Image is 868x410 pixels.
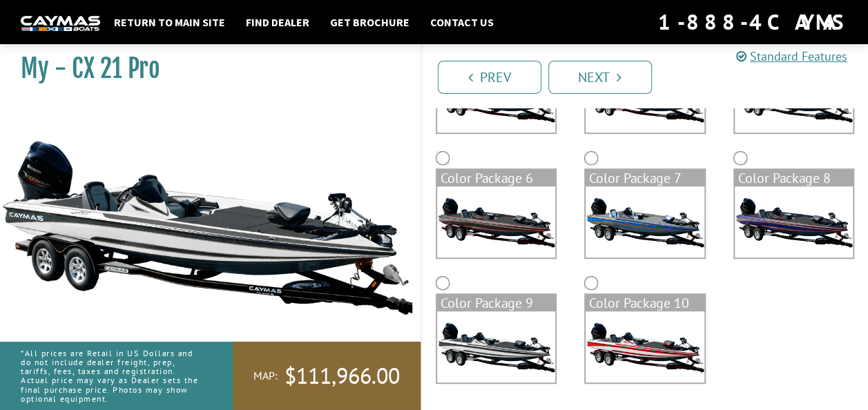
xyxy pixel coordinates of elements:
h1: My - CX 21 Pro [21,53,386,84]
img: color_package_290.png [437,311,556,382]
a: Return to main site [107,13,232,31]
a: Prev [438,61,541,94]
a: Get Brochure [323,13,416,31]
a: Find Dealer [239,13,316,31]
div: Color Package 7 [586,170,704,186]
span: MAP: [253,369,278,383]
img: color_package_291.png [586,311,704,382]
a: Next [548,61,652,94]
p: *All prices are Retail in US Dollars and do not include dealer freight, prep, tariffs, fees, taxe... [21,342,202,410]
img: white-logo-c9c8dbefe5ff5ceceb0f0178aa75bf4bb51f6bca0971e226c86eb53dfe498488.png [21,16,100,30]
div: Color Package 6 [437,170,556,186]
div: Color Package 10 [586,295,704,311]
img: color_package_288.png [586,186,704,257]
div: 1-888-4CAYMAS [658,7,847,37]
img: color_package_289.png [735,186,853,257]
a: Standard Features [736,48,847,64]
img: color_package_287.png [437,186,556,257]
div: Color Package 9 [437,295,556,311]
div: Color Package 8 [735,170,853,186]
a: MAP:$111,966.00 [233,342,421,410]
span: $111,966.00 [284,362,400,391]
a: Contact Us [423,13,501,31]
